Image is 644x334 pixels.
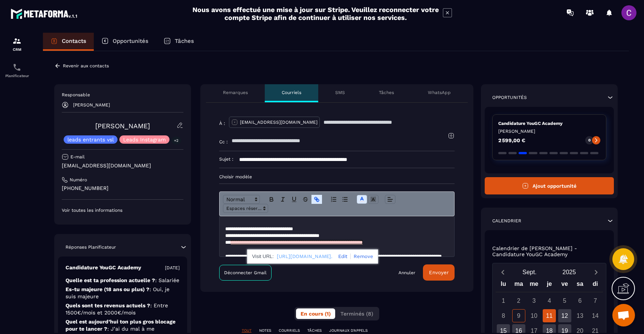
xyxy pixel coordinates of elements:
[279,328,300,333] p: COURRIELS
[242,328,252,333] p: TOUT
[70,154,85,160] p: E-mail
[12,36,21,46] img: formation
[423,264,455,281] button: Envoyer
[428,90,451,96] p: WhatsApp
[66,244,116,250] p: Réponses Planificateur
[240,119,317,125] p: [EMAIL_ADDRESS][DOMAIN_NAME]
[43,33,94,51] a: Contacts
[543,294,556,307] div: 4
[557,279,572,292] div: ve
[498,128,600,134] p: [PERSON_NAME]
[62,38,86,44] p: Contacts
[512,309,525,322] div: 9
[70,177,87,183] p: Numéro
[301,311,331,317] span: En cours (1)
[156,33,201,51] a: Tâches
[510,266,549,279] button: Open months overlay
[612,304,635,326] div: Ouvrir le chat
[12,63,21,72] img: scheduler
[219,139,228,145] p: Cc :
[67,137,114,142] p: leads entrants vsl
[573,294,586,307] div: 6
[492,94,527,100] p: Opportunités
[63,63,109,68] p: Revenir aux contacts
[11,7,78,20] img: logo
[2,31,32,57] a: formationformationCRM
[62,185,183,192] p: [PHONE_NUMBER]
[192,6,439,21] h2: Nous avons effectué une mise à jour sur Stripe. Veuillez reconnecter votre compte Stripe afin de ...
[94,33,156,51] a: Opportunités
[492,245,606,257] p: Calendrier de [PERSON_NAME] - Candidature YouGC Academy
[277,252,332,261] a: [URL][DOMAIN_NAME].
[219,156,233,162] p: Sujet :
[496,267,510,277] button: Previous month
[296,308,335,319] button: En cours (1)
[282,90,301,96] p: Courriels
[66,302,180,316] p: Quels sont tes revenus actuels ?
[558,309,571,322] div: 12
[497,309,510,322] div: 8
[497,294,510,307] div: 1
[223,90,248,96] p: Remarques
[527,294,540,307] div: 3
[329,328,368,333] p: JOURNAUX D'APPELS
[498,120,600,126] p: Candidature YouGC Academy
[2,57,32,83] a: schedulerschedulerPlanificateur
[175,38,194,44] p: Tâches
[498,138,525,143] p: 2 599,00 €
[496,279,511,292] div: lu
[572,279,588,292] div: sa
[340,311,373,317] span: Terminés (8)
[2,47,32,52] p: CRM
[589,267,603,277] button: Next month
[542,279,557,292] div: je
[165,265,180,271] p: [DATE]
[62,92,183,98] p: Responsable
[492,218,521,224] p: Calendrier
[66,277,180,284] p: Quelle est ta profession actuelle ?
[558,294,571,307] div: 5
[573,309,586,322] div: 13
[526,279,542,292] div: me
[511,279,526,292] div: ma
[543,309,556,322] div: 11
[62,207,183,213] p: Voir toutes les informations
[66,264,141,271] p: Candidature YouGC Academy
[588,138,591,143] p: 0
[219,174,455,180] p: Choisir modèle
[589,294,602,307] div: 7
[66,286,180,300] p: Es-tu majeure (18 ans ou plus) ?
[549,266,589,279] button: Open years overlay
[113,38,148,44] p: Opportunités
[588,279,603,292] div: di
[307,328,322,333] p: TÂCHES
[123,137,166,142] p: Leads Instagram
[512,294,525,307] div: 2
[335,90,345,96] p: SMS
[73,102,110,108] p: [PERSON_NAME]
[379,90,394,96] p: Tâches
[95,122,150,130] a: [PERSON_NAME]
[219,265,272,281] a: Déconnecter Gmail
[219,120,225,126] p: À :
[2,74,32,78] p: Planificateur
[398,270,415,276] a: Annuler
[485,177,614,194] button: Ajout opportunité
[259,328,271,333] p: NOTES
[336,308,378,319] button: Terminés (8)
[171,137,181,144] p: +2
[155,277,179,283] span: : Salariée
[527,309,540,322] div: 10
[62,162,183,169] p: [EMAIL_ADDRESS][DOMAIN_NAME]
[589,309,602,322] div: 14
